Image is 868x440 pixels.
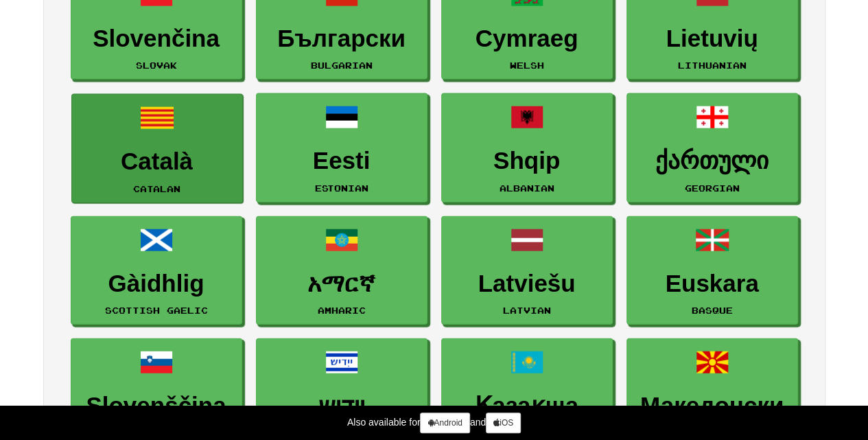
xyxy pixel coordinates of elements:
h3: Shqip [449,148,605,174]
h3: Slovenščina [78,393,235,419]
h3: ייִדיש [263,393,420,419]
small: Latvian [503,305,551,315]
h3: Latviešu [449,270,605,297]
small: Welsh [510,60,544,70]
a: EuskaraBasque [626,216,798,325]
a: ქართულიGeorgian [626,93,798,202]
h3: Gàidhlig [78,270,235,297]
small: Bulgarian [311,60,373,70]
h3: Eesti [263,148,420,174]
h3: Cymraeg [449,25,605,52]
h3: Català [79,148,235,175]
small: Basque [692,305,733,315]
small: Scottish Gaelic [105,305,208,315]
h3: Lietuvių [634,25,790,52]
small: Albanian [500,183,554,193]
a: LatviešuLatvian [441,216,613,325]
small: Amharic [318,305,366,315]
h3: Македонски [634,393,790,419]
small: Slovak [136,60,177,70]
h3: አማርኛ [263,270,420,297]
small: Lithuanian [678,60,747,70]
h3: ქართული [634,148,790,174]
a: ShqipAlbanian [441,93,613,202]
a: iOS [486,413,521,433]
h3: Slovenčina [78,25,235,52]
a: Android [420,413,469,433]
small: Georgian [685,183,740,193]
small: Catalan [133,184,180,194]
h3: Euskara [634,270,790,297]
a: EestiEstonian [256,93,427,202]
h3: Български [263,25,420,52]
a: CatalàCatalan [71,94,243,203]
a: GàidhligScottish Gaelic [71,216,242,325]
h3: Қазақша [449,393,605,419]
small: Estonian [315,183,368,193]
a: አማርኛAmharic [256,216,427,325]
